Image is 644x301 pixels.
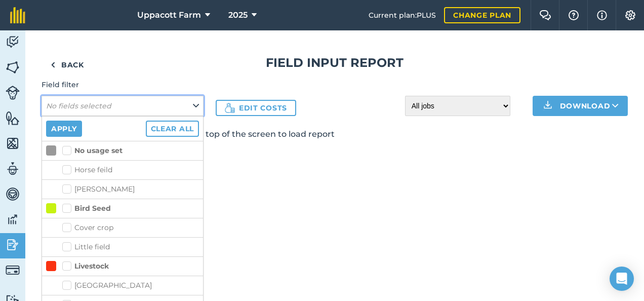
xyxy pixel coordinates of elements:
img: Download icon [542,100,554,112]
button: Apply [46,121,82,137]
img: Icon showing a money bag [225,103,235,113]
img: fieldmargin Logo [10,7,25,23]
span: Uppacott Farm [137,9,201,21]
a: Edit costs [216,100,296,116]
button: No fields selected [42,96,204,116]
button: Download [533,96,628,116]
h4: Field filter [42,79,204,90]
img: svg+xml;base64,PHN2ZyB4bWxucz0iaHR0cDovL3d3dy53My5vcmcvMjAwMC9zdmciIHdpZHRoPSI5IiBoZWlnaHQ9IjI0Ii... [51,59,55,71]
strong: Livestock [74,261,109,271]
label: [PERSON_NAME] [62,184,199,195]
label: Little field [62,242,199,252]
button: Clear all [146,121,199,137]
label: Horse feild [62,165,199,175]
span: Current plan : PLUS [369,10,436,21]
img: svg+xml;base64,PD94bWwgdmVyc2lvbj0iMS4wIiBlbmNvZGluZz0idXRmLTgiPz4KPCEtLSBHZW5lcmF0b3I6IEFkb2JlIE... [6,34,20,50]
label: Cover crop [62,222,199,233]
strong: Bird Seed [74,204,111,213]
img: svg+xml;base64,PD94bWwgdmVyc2lvbj0iMS4wIiBlbmNvZGluZz0idXRmLTgiPz4KPCEtLSBHZW5lcmF0b3I6IEFkb2JlIE... [6,161,20,176]
p: Select fields using the dropdown at the top of the screen to load report [42,128,628,140]
img: svg+xml;base64,PD94bWwgdmVyc2lvbj0iMS4wIiBlbmNvZGluZz0idXRmLTgiPz4KPCEtLSBHZW5lcmF0b3I6IEFkb2JlIE... [6,237,20,252]
span: 2025 [228,9,248,21]
img: A cog icon [624,10,636,20]
img: svg+xml;base64,PHN2ZyB4bWxucz0iaHR0cDovL3d3dy53My5vcmcvMjAwMC9zdmciIHdpZHRoPSI1NiIgaGVpZ2h0PSI2MC... [6,136,20,151]
em: No fields selected [46,101,111,110]
img: Two speech bubbles overlapping with the left bubble in the forefront [539,10,551,20]
img: svg+xml;base64,PD94bWwgdmVyc2lvbj0iMS4wIiBlbmNvZGluZz0idXRmLTgiPz4KPCEtLSBHZW5lcmF0b3I6IEFkb2JlIE... [6,86,20,100]
img: svg+xml;base64,PD94bWwgdmVyc2lvbj0iMS4wIiBlbmNvZGluZz0idXRmLTgiPz4KPCEtLSBHZW5lcmF0b3I6IEFkb2JlIE... [6,263,20,277]
a: Change plan [444,7,520,23]
img: svg+xml;base64,PD94bWwgdmVyc2lvbj0iMS4wIiBlbmNvZGluZz0idXRmLTgiPz4KPCEtLSBHZW5lcmF0b3I6IEFkb2JlIE... [6,212,20,227]
strong: No usage set [74,146,123,155]
img: svg+xml;base64,PHN2ZyB4bWxucz0iaHR0cDovL3d3dy53My5vcmcvMjAwMC9zdmciIHdpZHRoPSIxNyIgaGVpZ2h0PSIxNy... [597,9,607,21]
a: Back [42,55,93,75]
img: svg+xml;base64,PHN2ZyB4bWxucz0iaHR0cDovL3d3dy53My5vcmcvMjAwMC9zdmciIHdpZHRoPSI1NiIgaGVpZ2h0PSI2MC... [6,60,20,75]
div: Open Intercom Messenger [610,267,634,291]
img: svg+xml;base64,PHN2ZyB4bWxucz0iaHR0cDovL3d3dy53My5vcmcvMjAwMC9zdmciIHdpZHRoPSI1NiIgaGVpZ2h0PSI2MC... [6,110,20,126]
img: A question mark icon [568,10,580,20]
h1: Field Input Report [42,55,628,71]
label: [GEOGRAPHIC_DATA] [62,280,199,291]
img: svg+xml;base64,PD94bWwgdmVyc2lvbj0iMS4wIiBlbmNvZGluZz0idXRmLTgiPz4KPCEtLSBHZW5lcmF0b3I6IEFkb2JlIE... [6,186,20,202]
